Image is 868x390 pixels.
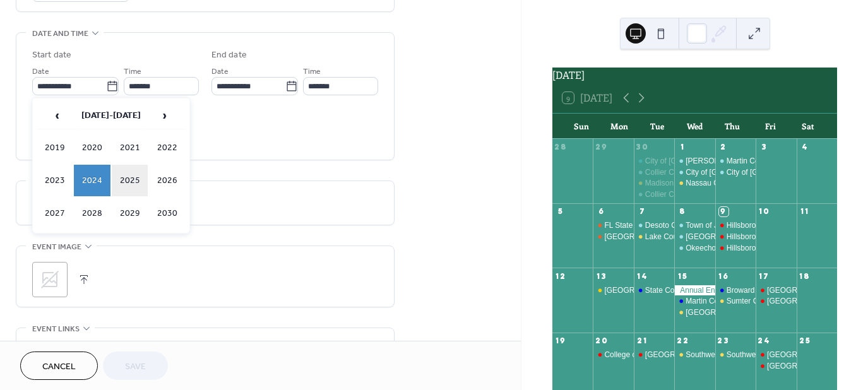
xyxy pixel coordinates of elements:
div: Annual Enrollment begins [674,285,715,296]
div: 19 [556,336,566,346]
div: 24 [759,336,769,346]
div: 3 [759,143,769,152]
td: 2019 [37,132,73,163]
td: 2029 [112,198,148,229]
div: Collier County Government: Educational Workshop [634,167,674,178]
span: Time [124,65,141,78]
div: Tue [638,114,676,139]
div: 12 [556,271,566,281]
div: [PERSON_NAME] COC: Educational Workshop [686,156,847,167]
div: St. Johns River State College: Webinar [593,285,633,296]
button: Cancel [20,352,98,380]
div: FL State College at Jacksonville: Webinar [593,220,633,231]
div: Desoto County Government: Educational Workshop [634,220,674,231]
div: 18 [800,271,810,281]
div: College of [GEOGRAPHIC_DATA]: Webinar [604,350,751,360]
div: Broward County: Webinar [715,285,756,296]
div: ; [32,262,68,297]
div: Hillsborough County Tax Collector: Educational Workshop [715,232,756,242]
td: 2022 [149,132,186,163]
div: 28 [556,143,566,152]
td: 2027 [37,198,73,229]
div: 14 [638,271,647,281]
div: 16 [719,271,728,281]
div: FL State College at [GEOGRAPHIC_DATA]: Webinar [604,220,782,231]
div: 11 [800,207,810,216]
td: 2030 [149,198,186,229]
td: 2021 [112,132,148,163]
span: ‹ [37,103,78,128]
td: 2025 [112,165,148,196]
div: Broward County: Webinar [727,285,813,296]
div: Chipola College: Webinar [593,232,633,242]
td: 2020 [74,132,110,163]
div: Lake County Sheriff: Educational Workshop [645,232,792,242]
div: College of Central FL: Webinar [593,350,633,360]
div: Lake County Schools: Educational Workshop [674,307,715,318]
div: 21 [638,336,647,346]
div: 7 [638,207,647,216]
div: State College of FL Manatee-Sarasota: Webinar [634,285,674,296]
div: End date [211,49,247,62]
div: 20 [597,336,606,346]
div: Martin County BOCC: Educational Workshop [686,296,836,307]
div: Desoto County Government: Educational Workshop [645,220,819,231]
div: Palm Beach Gardens: Educational Workshop [674,232,715,242]
div: Sun [562,114,600,139]
div: [GEOGRAPHIC_DATA][US_STATE]: Webinar [645,350,799,360]
div: Seminole State College: Webinar [756,296,796,307]
div: 5 [556,207,566,216]
div: 30 [638,143,647,152]
div: Lee COC: Educational Workshop [674,156,715,167]
div: Collier County Government: Educational Workshop [645,167,816,178]
td: 2024 [74,165,110,196]
div: 22 [678,336,687,346]
div: Martin County BOCC: Educational Workshop [674,296,715,307]
div: Nassau County School Board: Educational Workshop [686,178,865,189]
div: 13 [597,271,606,281]
div: City of Port St. Lucie: Educational Workshop [715,167,756,178]
div: Martin County Property Appraiser: Educational Workshop [715,156,756,167]
div: Pensacola State College: Webinar [756,361,796,372]
div: [DATE] [552,68,837,83]
div: Mon [600,114,638,139]
span: Event image [32,240,81,254]
span: Time [303,65,321,78]
div: Southwest Florida Water Management District [715,350,756,360]
span: › [145,103,185,128]
span: Event links [32,322,80,336]
div: Okeechobee School Board: Educational Workshop [674,243,715,254]
div: Madison County School Board: Educational Workshop [634,178,674,189]
div: North Florida College: Webinar [634,350,674,360]
div: Hillsborough County Tax Collector: Educational Workshop [715,243,756,254]
div: Southwest Florida Water Management District [674,350,715,360]
div: Okeechobee School Board: Educational Workshop [686,243,856,254]
div: Town of Jupiter: Educational Workshop [686,220,816,231]
div: City of [GEOGRAPHIC_DATA]: Educational Workshop [645,156,828,167]
div: Southwest [US_STATE] Water Management District [686,350,859,360]
span: Cancel [42,360,76,374]
div: Nassau County School Board: Educational Workshop [674,178,715,189]
div: Santa Fe College: Webinar [756,350,796,360]
th: [DATE]-[DATE] [80,102,143,129]
div: Madison County School Board: Educational Workshop [645,178,828,189]
div: [GEOGRAPHIC_DATA]: Educational Workshop [686,307,844,318]
div: 9 [719,207,728,216]
div: 6 [597,207,606,216]
div: Fri [751,114,789,139]
div: Town of Jupiter: Educational Workshop [674,220,715,231]
div: Start date [32,49,71,62]
span: Date [32,65,49,78]
div: [GEOGRAPHIC_DATA]: Webinar [604,232,715,242]
div: Hillsborough County Tax Collector: Educational Workshop [715,220,756,231]
div: Collier County Schools: Educational Workshop [634,189,674,200]
div: Pensacola State College: Webinar [756,285,796,296]
div: City of Naples: Educational Workshop [634,156,674,167]
div: Collier County Schools: Educational Workshop [645,189,802,200]
div: 17 [759,271,769,281]
div: 4 [800,143,810,152]
div: 25 [800,336,810,346]
td: 2028 [74,198,110,229]
div: Lake County Sheriff: Educational Workshop [634,232,674,242]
